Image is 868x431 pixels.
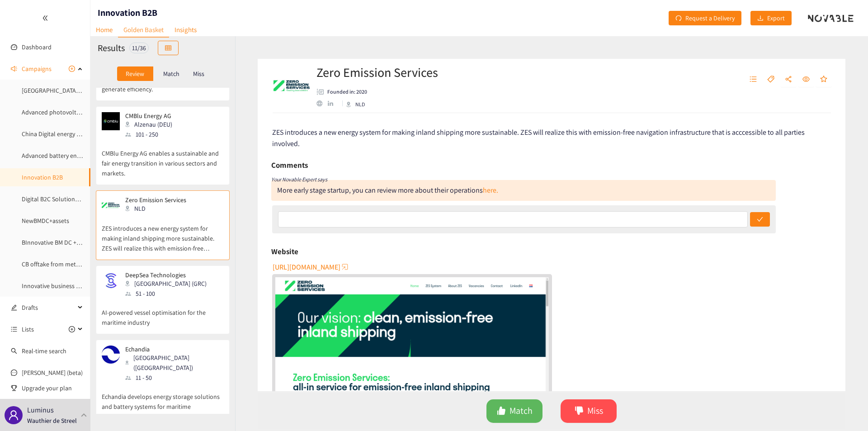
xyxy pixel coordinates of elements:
[193,70,204,77] p: Miss
[767,76,774,84] span: tag
[497,406,506,417] span: like
[767,13,785,23] span: Export
[745,72,761,87] button: unordered-list
[42,15,48,21] span: double-left
[750,76,757,84] span: unordered-list
[22,320,34,338] span: Lists
[125,204,192,213] div: NLD
[587,404,603,418] span: Miss
[102,346,120,364] img: Snapshot of the company's website
[22,86,174,95] a: [GEOGRAPHIC_DATA] : High efficiency heat pump systems
[721,333,868,431] iframe: Chat Widget
[11,385,17,391] span: trophy
[27,404,54,416] p: Luminus
[163,70,179,77] p: Match
[275,277,549,431] a: website
[11,304,17,311] span: edit
[22,195,119,203] a: Digital B2C Solutions Energy Utilities
[22,298,75,317] span: Drafts
[816,72,832,87] button: star
[22,217,69,225] a: NewBMDC+assets
[22,282,161,290] a: Innovative business models datacenters and energy
[129,43,149,53] div: 11 / 36
[125,373,223,383] div: 11 - 50
[125,279,212,289] div: [GEOGRAPHIC_DATA] (GRC)
[102,383,224,422] p: Echandia develops energy storage solutions and battery systems for maritime transportation, shipp...
[27,416,77,426] p: Wauthier de Streel
[273,260,349,274] button: [URL][DOMAIN_NAME]
[669,11,741,25] button: redoRequest a Delivery
[102,298,224,327] p: AI-powered vessel optimisation for the maritime industry
[798,72,814,87] button: eye
[750,212,770,227] button: check
[22,379,83,397] span: Upgrade your plan
[780,72,797,87] button: share-alt
[125,196,186,204] p: Zero Emission Services
[158,41,179,55] button: table
[316,88,367,96] li: Founded in year
[90,23,118,37] a: Home
[346,100,382,109] div: NLD
[757,216,763,223] span: check
[272,128,805,148] span: ZES introduces a new energy system for making inland shipping more sustainable. ZES will realize ...
[327,88,367,96] p: Founded in: 2020
[271,245,298,258] h6: Website
[785,76,792,84] span: share-alt
[721,333,868,431] div: Widget de chat
[22,108,137,116] a: Advanced photovoltaics & solar integration
[8,410,19,421] span: user
[316,63,438,81] h2: Zero Emission Services
[763,72,779,87] button: tag
[22,43,52,51] a: Dashboard
[820,76,827,84] span: star
[125,346,217,353] p: Echandia
[118,23,169,38] a: Golden Basket
[125,119,178,129] div: Alzenau (DEU)
[486,399,542,423] button: likeMatch
[274,68,310,104] img: Company Logo
[22,152,110,160] a: Advanced battery energy storage
[169,23,202,37] a: Insights
[126,70,144,77] p: Review
[102,139,224,178] p: CMBlu Energy AG enables a sustainable and fair energy transition in various sectors and markets.
[483,185,498,195] a: here.
[11,66,17,72] span: sound
[165,45,171,52] span: table
[102,196,120,214] img: Snapshot of the company's website
[271,158,308,172] h6: Comments
[277,185,498,195] div: More early stage startup, you can review more about their operations
[125,129,178,139] div: 101 - 250
[271,176,327,183] i: Your Novable Expert says
[328,101,339,106] a: linkedin
[102,214,224,253] p: ZES introduces a new energy system for making inland shipping more sustainable. ZES will realize ...
[22,130,151,138] a: China Digital energy management & grid services
[275,277,549,431] img: Snapshot of the Company's website
[22,173,63,181] a: Innovation B2B
[675,15,682,22] span: redo
[125,271,207,279] p: DeepSea Technologies
[316,100,328,106] a: website
[98,6,157,19] h1: Innovation B2B
[757,15,764,22] span: download
[575,406,584,417] span: dislike
[22,347,66,355] a: Real-time search
[125,353,223,373] div: [GEOGRAPHIC_DATA] ([GEOGRAPHIC_DATA])
[509,404,533,418] span: Match
[102,271,120,289] img: Snapshot of the company's website
[802,76,810,84] span: eye
[98,42,125,54] h2: Results
[561,399,617,423] button: dislikeMiss
[69,66,75,72] span: plus-circle
[750,11,792,25] button: downloadExport
[685,13,735,23] span: Request a Delivery
[11,326,17,332] span: unordered-list
[125,112,172,119] p: CMBlu Energy AG
[273,261,340,273] span: [URL][DOMAIN_NAME]
[22,260,114,268] a: CB offtake from methane pyrolysis
[22,369,83,377] a: [PERSON_NAME] (beta)
[125,289,212,298] div: 51 - 100
[22,60,52,78] span: Campaigns
[69,326,75,332] span: plus-circle
[22,238,111,246] a: BInnovative BM DC + extra service
[102,112,120,130] img: Snapshot of the company's website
